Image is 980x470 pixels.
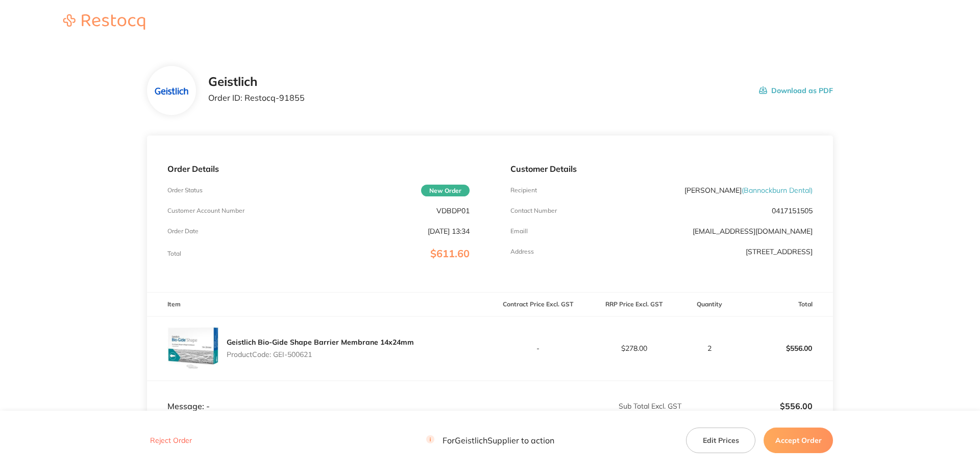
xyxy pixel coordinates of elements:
[147,436,195,445] button: Reject Order
[426,436,554,445] p: For Geistlich Supplier to action
[510,187,537,194] p: Recipient
[586,344,681,352] p: $278.00
[682,293,737,317] th: Quantity
[693,227,813,236] a: [EMAIL_ADDRESS][DOMAIN_NAME]
[167,187,203,194] p: Order Status
[510,164,813,173] p: Customer Details
[746,248,813,256] p: [STREET_ADDRESS]
[167,317,218,381] img: Z3RiaXJ5Ng
[491,344,585,352] p: -
[686,428,755,453] button: Edit Prices
[208,93,305,102] p: Order ID: Restocq- 91855
[684,186,813,194] p: [PERSON_NAME]
[167,228,199,235] p: Order Date
[421,185,470,196] span: New Order
[155,74,188,107] img: dmE5cGxzaw
[53,14,155,30] img: Restocq logo
[491,402,681,410] p: Sub Total Excl. GST
[764,428,833,453] button: Accept Order
[53,14,155,31] a: Restocq logo
[772,207,813,215] p: 0417151505
[759,75,833,106] button: Download as PDF
[738,336,832,361] p: $556.00
[490,293,586,317] th: Contract Price Excl. GST
[682,401,813,411] p: $556.00
[430,247,470,260] span: $611.60
[682,344,737,352] p: 2
[227,350,414,359] p: Product Code: GEI-500621
[586,293,682,317] th: RRP Price Excl. GST
[147,381,490,411] td: Message: -
[208,75,305,89] h2: Geistlich
[167,207,244,214] p: Customer Account Number
[227,338,414,347] a: Geistlich Bio-Gide Shape Barrier Membrane 14x24mm
[742,186,813,195] span: ( Bannockburn Dental )
[737,293,833,317] th: Total
[428,227,470,235] p: [DATE] 13:34
[436,207,470,215] p: VDBDP01
[167,164,470,173] p: Order Details
[510,248,534,255] p: Address
[147,293,490,317] th: Item
[167,250,181,257] p: Total
[510,207,557,214] p: Contact Number
[510,228,528,235] p: Emaill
